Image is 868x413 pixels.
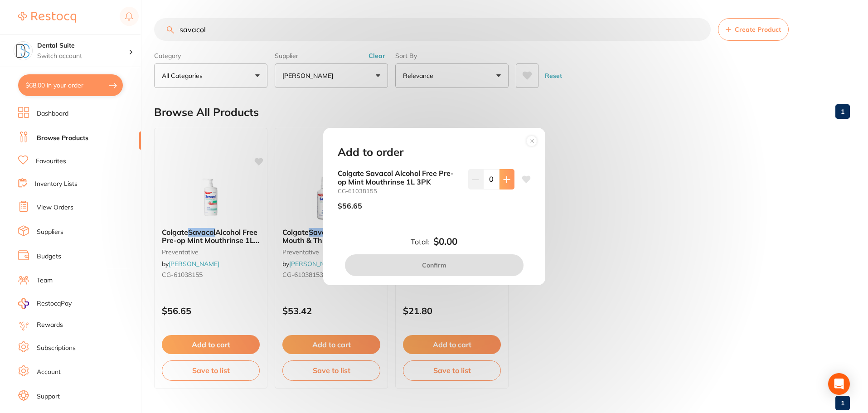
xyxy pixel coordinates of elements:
div: Open Intercom Messenger [828,373,850,395]
b: Colgate Savacol Alcohol Free Pre-op Mint Mouthrinse 1L 3PK [338,169,461,186]
label: Total: [411,238,430,246]
small: CG-61038155 [338,188,461,194]
button: Confirm [345,254,524,276]
p: $56.65 [338,202,362,210]
b: $0.00 [433,236,457,247]
h2: Add to order [338,146,403,159]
